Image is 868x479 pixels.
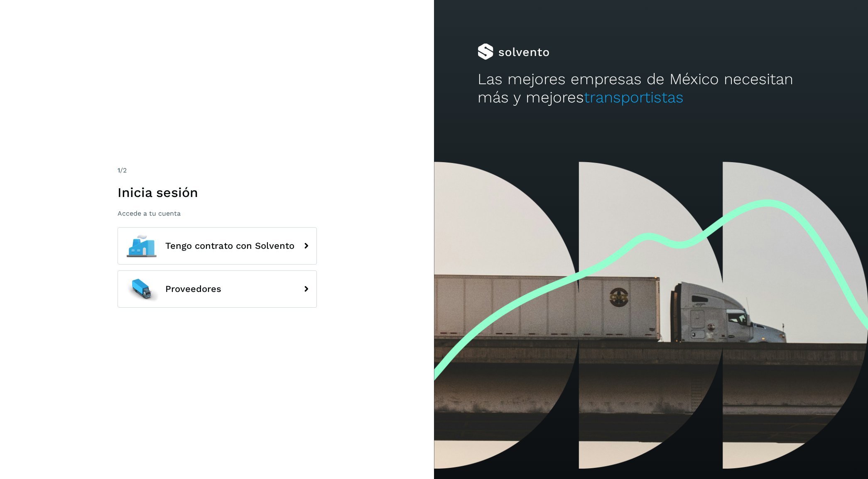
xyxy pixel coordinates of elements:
[118,227,317,265] button: Tengo contrato con Solvento
[118,185,317,200] h1: Inicia sesión
[118,270,317,308] button: Proveedores
[165,284,221,294] span: Proveedores
[165,241,294,251] span: Tengo contrato con Solvento
[118,165,317,175] div: /2
[478,70,825,107] h2: Las mejores empresas de México necesitan más y mejores
[118,166,120,174] span: 1
[584,88,684,106] span: transportistas
[118,209,317,217] p: Accede a tu cuenta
